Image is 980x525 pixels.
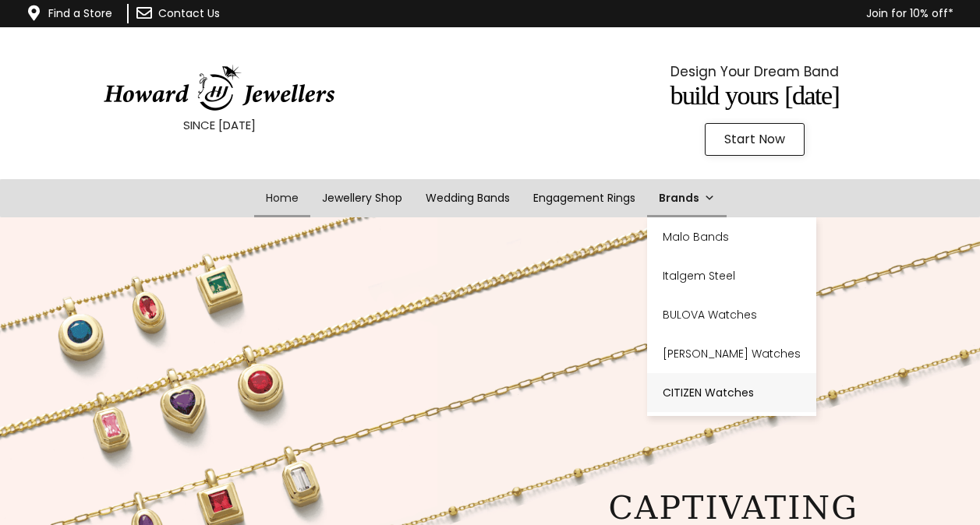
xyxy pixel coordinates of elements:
a: Find a Store [48,5,112,21]
a: Malo Bands [647,217,816,256]
p: Design Your Dream Band [574,60,935,83]
a: BULOVA Watches [647,295,816,334]
a: [PERSON_NAME] Watches [647,334,816,373]
img: HowardJewellersLogo-04 [102,65,336,111]
a: CITIZEN Watches [647,373,816,412]
a: Contact Us [158,5,220,21]
a: Brands [647,179,727,217]
a: Engagement Rings [522,179,647,217]
a: Home [254,179,310,217]
a: Italgem Steel [647,256,816,295]
a: Jewellery Shop [310,179,414,217]
span: Start Now [724,133,785,146]
p: Join for 10% off* [311,4,953,23]
a: Start Now [705,123,805,156]
span: Build Yours [DATE] [670,81,839,110]
a: Wedding Bands [414,179,522,217]
p: SINCE [DATE] [39,115,400,136]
